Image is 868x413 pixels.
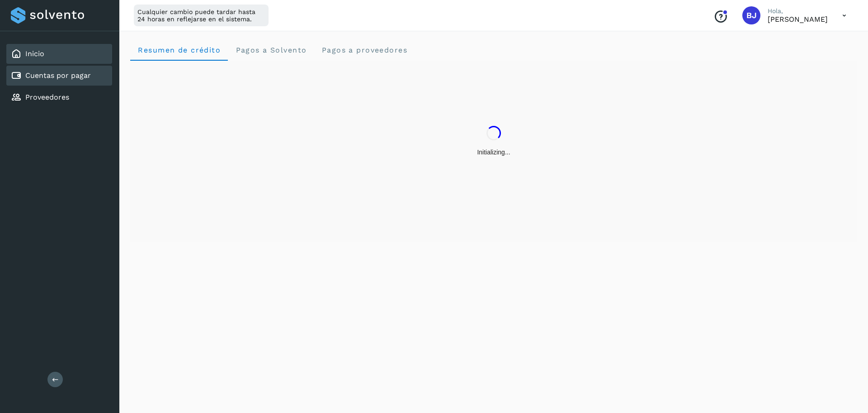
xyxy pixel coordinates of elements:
[25,49,44,58] a: Inicio
[25,93,69,101] a: Proveedores
[6,87,112,107] div: Proveedores
[6,66,112,86] div: Cuentas por pagar
[235,46,307,54] span: Pagos a Solvento
[25,71,91,80] a: Cuentas por pagar
[768,15,828,24] p: Brayant Javier Rocha Martinez
[137,46,221,54] span: Resumen de crédito
[134,5,269,26] div: Cualquier cambio puede tardar hasta 24 horas en reflejarse en el sistema.
[321,46,407,54] span: Pagos a proveedores
[768,7,828,15] p: Hola,
[6,44,112,64] div: Inicio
